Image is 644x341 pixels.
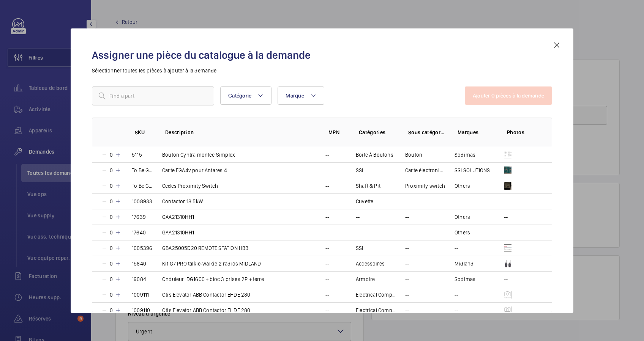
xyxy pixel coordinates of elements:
p: Midland [455,260,474,267]
img: kk3TmbOYGquXUPLvN6SdosqAc-8_aV5Jaaivo0a5V83nLE68.png [504,260,511,267]
p: SSI [356,244,363,252]
p: Armoire [356,275,375,283]
p: Sélectionner toutes les pièces à ajouter à la demande [92,67,552,74]
p: 17640 [132,229,146,236]
p: SKU [135,129,153,136]
p: Shaft & Pit [356,182,380,190]
p: To Be Generated [132,167,153,174]
p: -- [325,291,329,299]
p: -- [405,306,409,314]
p: -- [504,229,508,236]
p: 0 [107,275,115,283]
button: Ajouter 0 pièces à la demande [465,86,552,105]
img: g3a49nfdYcSuQfseZNAG9Il-olRDJnLUGo71PhoUjj9uzZrS.png [504,151,511,159]
p: Photos [507,129,537,136]
p: Sous catégories [408,129,445,136]
p: MPN [328,129,347,136]
p: 15640 [132,260,146,267]
p: Accessoires [356,260,385,267]
p: 0 [107,213,115,221]
p: 0 [107,151,115,159]
p: GBA25005D20 REMOTE STATION HBB [162,244,248,252]
p: Bouton Cyntra montee Simplex [162,151,235,159]
p: 1009111 [132,291,149,299]
img: h6SP9JDxqz0TF0uNc_qScYnGn9iDrft9w6giWp_-A4GSVAru.png [504,182,511,190]
p: To Be Generated [132,182,153,190]
p: Cedes Proximity Switch [162,182,218,190]
p: -- [504,275,508,283]
p: Others [455,213,470,221]
p: SSI SOLUTIONS [455,167,490,174]
p: -- [325,167,329,174]
p: -- [356,229,360,236]
p: -- [455,244,458,252]
p: 0 [107,306,115,314]
p: -- [405,244,409,252]
p: 0 [107,260,115,267]
p: Contactor 18.5kW [162,198,203,205]
p: 0 [107,167,115,174]
p: 0 [107,244,115,252]
p: -- [405,198,409,205]
p: -- [455,291,458,299]
p: Electrical Components [356,306,396,314]
img: CJZ0Zc2bG8man2BcogYjG4QBt03muVoJM3XzIlbM4XRvMfr7.png [504,167,511,174]
p: -- [455,198,458,205]
p: -- [405,229,409,236]
p: -- [504,213,508,221]
p: -- [325,182,329,190]
p: GAA21310HH1 [162,229,194,236]
p: 1005396 [132,244,152,252]
p: Otis Elevator ABB Contactor EHDE 280 [162,291,251,299]
p: Bouton [405,151,422,159]
p: Catégories [359,129,396,136]
span: Marque [286,93,304,99]
p: Boite À Boutons [356,151,393,159]
p: -- [325,260,329,267]
img: mgKNnLUo32YisrdXDPXwnmHuC0uVg7sd9j77u0g5nYnLw-oI.png [504,291,511,299]
p: -- [356,213,360,221]
p: 19084 [132,275,146,283]
p: -- [325,151,329,159]
p: -- [405,213,409,221]
p: Others [455,229,470,236]
p: -- [325,213,329,221]
p: -- [405,275,409,283]
img: tAslpmMaGVarH-ItsnIgCEYEQz4qM11pPSp5BVkrO3V6mnZg.png [504,244,511,252]
p: -- [325,198,329,205]
p: 17639 [132,213,146,221]
p: GAA21310HH1 [162,213,194,221]
p: 0 [107,291,115,299]
button: Marque [278,86,324,105]
p: -- [455,306,458,314]
p: Kit G7 PRO talkie-walkie 2 radios MIDLAND [162,260,261,267]
p: SSI [356,167,363,174]
p: Others [455,182,470,190]
p: 0 [107,198,115,205]
p: Carte électronique [405,167,445,174]
p: -- [325,244,329,252]
img: mgKNnLUo32YisrdXDPXwnmHuC0uVg7sd9j77u0g5nYnLw-oI.png [504,306,511,314]
p: -- [405,291,409,299]
p: Electrical Components [356,291,396,299]
p: Marques [458,129,495,136]
p: -- [325,229,329,236]
p: Proximity switch [405,182,445,190]
p: 0 [107,182,115,190]
p: Onduleur IDG1600 + bloc 3 prises 2P + terre [162,275,264,283]
p: Sodimas [455,151,475,159]
p: 5115 [132,151,142,159]
p: 1009110 [132,306,150,314]
p: Carte EGA4v pour Antares 4 [162,167,227,174]
p: Sodimas [455,275,475,283]
p: Cuvette [356,198,373,205]
h2: Assigner une pièce du catalogue à la demande [92,48,552,62]
p: -- [325,275,329,283]
input: Find a part [92,86,214,105]
p: Otis Elevator ABB Contactor EHDE 280 [162,306,251,314]
p: -- [504,198,508,205]
button: Catégorie [220,86,271,105]
p: -- [325,306,329,314]
p: 1008933 [132,198,152,205]
span: Catégorie [228,93,251,99]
